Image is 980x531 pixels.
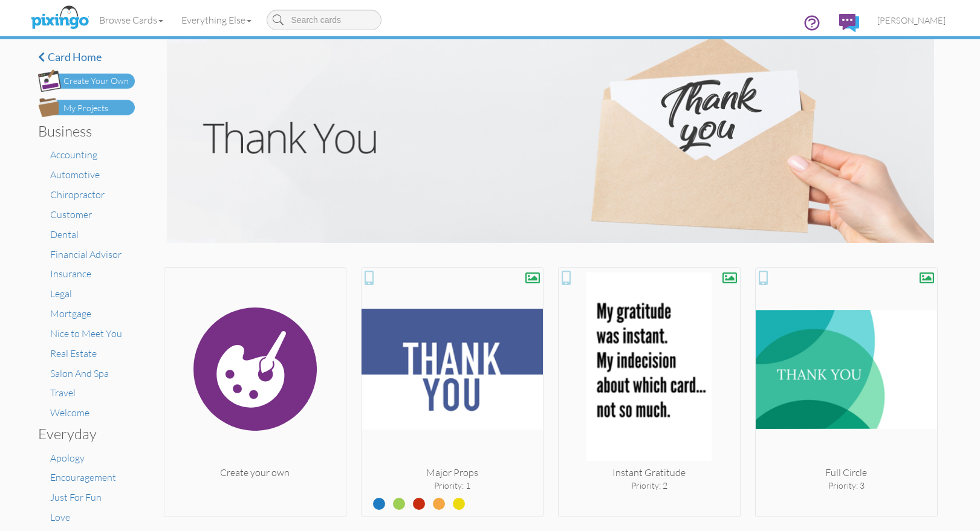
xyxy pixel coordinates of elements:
[756,272,937,466] img: 20250812-230729-7c73d45fd043-250.jpg
[38,51,135,63] a: Card home
[50,288,72,300] a: Legal
[50,407,89,419] a: Welcome
[559,480,740,492] div: Priority: 2
[50,347,97,359] a: Real Estate
[63,102,108,115] div: My Projects
[877,15,946,25] span: [PERSON_NAME]
[50,452,85,464] a: Apology
[50,208,92,220] a: Customer
[868,5,955,36] a: [PERSON_NAME]
[362,480,543,492] div: Priority: 1
[172,5,261,35] a: Everything Else
[164,466,346,480] div: Create your own
[50,471,116,483] a: Encouragement
[38,98,135,117] img: my-projects-button.png
[50,307,91,320] a: Mortgage
[559,466,740,480] div: Instant Gratitude
[90,5,172,35] a: Browse Cards
[50,228,79,240] a: Dental
[50,188,105,201] a: Chiropractor
[756,480,937,492] div: Priority: 3
[50,248,122,260] a: Financial Advisor
[50,149,97,161] a: Accounting
[50,169,100,181] a: Automotive
[38,123,126,139] h3: Business
[50,268,91,280] a: Insurance
[50,387,76,399] a: Travel
[50,327,122,340] a: Nice to Meet You
[50,511,70,523] a: Love
[362,466,543,480] div: Major Props
[756,466,937,480] div: Full Circle
[50,491,102,503] a: Just For Fun
[63,75,129,88] div: Create Your Own
[28,3,92,33] img: pixingo logo
[362,272,543,466] img: 20250716-161921-cab435a0583f-250.jpg
[979,530,980,531] iframe: Chat
[50,367,109,379] a: Salon And Spa
[839,14,859,32] img: comments.svg
[559,272,740,466] img: 20250730-190331-2a68eda0103b-250.png
[267,10,381,30] input: Search cards
[164,272,346,466] img: create.svg
[167,39,934,243] img: thank-you.jpg
[38,69,135,92] img: create-own-button.png
[38,426,126,442] h3: Everyday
